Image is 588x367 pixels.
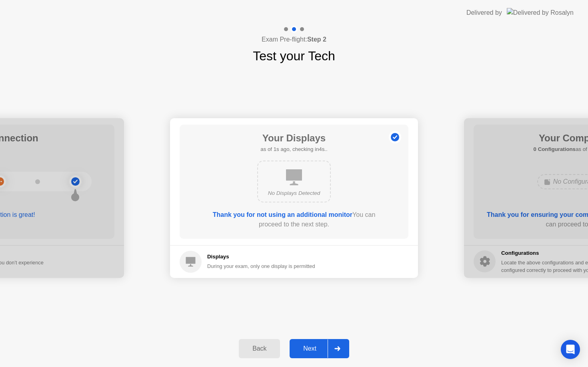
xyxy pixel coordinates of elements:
[307,36,326,43] b: Step 2
[290,339,349,358] button: Next
[202,210,386,229] div: You can proceed to the next step.
[260,131,327,145] h1: Your Displays
[239,339,280,358] button: Back
[253,46,335,65] h1: Test your Tech
[241,345,278,352] div: Back
[292,345,328,352] div: Next
[264,189,324,197] div: No Displays Detected
[207,262,315,270] div: During your exam, only one display is permitted
[507,8,574,17] img: Delivered by Rosalyn
[561,340,580,359] div: Open Intercom Messenger
[262,35,326,44] h4: Exam Pre-flight:
[466,8,502,18] div: Delivered by
[207,253,315,261] h5: Displays
[213,211,352,218] b: Thank you for not using an additional monitor
[260,145,327,153] h5: as of 1s ago, checking in4s..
